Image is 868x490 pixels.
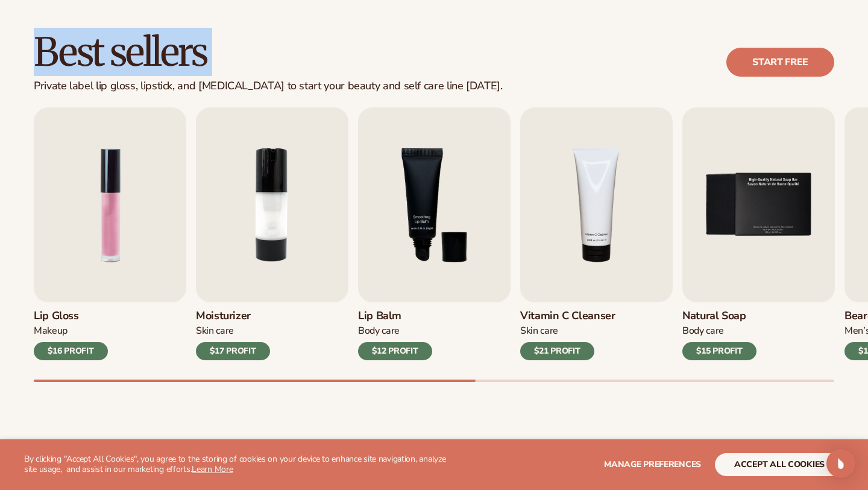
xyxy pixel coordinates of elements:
[682,107,835,360] a: 5 / 9
[196,310,270,323] h3: Moisturizer
[715,453,844,476] button: accept all cookies
[604,453,701,476] button: Manage preferences
[826,449,855,478] div: Open Intercom Messenger
[604,459,701,470] span: Manage preferences
[34,80,503,93] div: Private label lip gloss, lipstick, and [MEDICAL_DATA] to start your beauty and self care line [DA...
[34,342,108,360] div: $16 PROFIT
[520,107,673,360] a: 4 / 9
[196,107,348,360] a: 2 / 9
[520,325,615,337] div: Skin Care
[34,310,108,323] h3: Lip Gloss
[24,454,453,475] p: By clicking "Accept All Cookies", you agree to the storing of cookies on your device to enhance s...
[34,107,186,360] a: 1 / 9
[192,463,233,475] a: Learn More
[520,310,615,323] h3: Vitamin C Cleanser
[358,310,432,323] h3: Lip Balm
[358,107,511,360] a: 3 / 9
[358,342,432,360] div: $12 PROFIT
[682,310,756,323] h3: Natural Soap
[358,325,432,337] div: Body Care
[196,342,270,360] div: $17 PROFIT
[34,325,108,337] div: Makeup
[682,342,756,360] div: $15 PROFIT
[520,342,594,360] div: $21 PROFIT
[34,32,503,72] h2: Best sellers
[196,325,270,337] div: Skin Care
[726,48,834,77] a: Start free
[682,325,756,337] div: Body Care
